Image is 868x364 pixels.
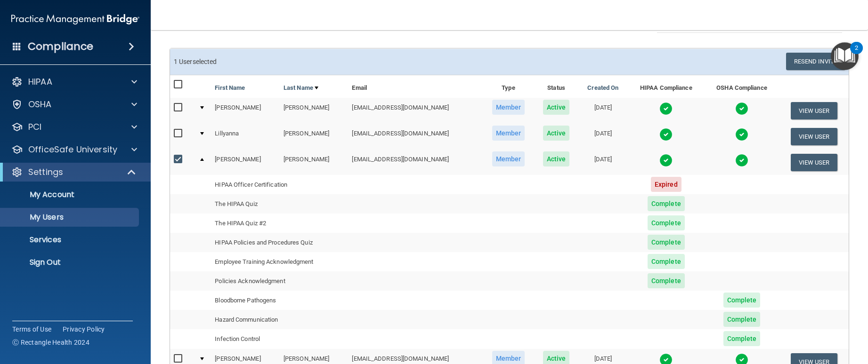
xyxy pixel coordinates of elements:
span: Complete [648,215,685,230]
span: Complete [648,273,685,288]
h4: Compliance [28,40,93,53]
a: Privacy Policy [63,324,105,334]
span: Complete [648,196,685,211]
span: Member [492,100,525,115]
img: tick.e7d51cea.svg [735,128,748,141]
th: OSHA Compliance [705,75,779,98]
td: [PERSON_NAME] [280,124,349,150]
img: tick.e7d51cea.svg [735,102,748,115]
a: Last Name [284,82,318,94]
th: Type [482,75,534,98]
th: Status [534,75,578,98]
span: Complete [648,235,685,250]
span: Expired [651,177,681,192]
a: PCI [11,121,137,133]
p: Settings [28,166,63,178]
a: First Name [215,82,245,94]
button: Open Resource Center, 2 new notifications [831,42,859,70]
td: HIPAA Policies and Procedures Quiz [211,233,348,252]
td: [DATE] [578,150,628,175]
img: tick.e7d51cea.svg [659,154,673,167]
iframe: Drift Widget Chat Controller [705,297,857,335]
button: View User [791,154,837,171]
p: My Account [6,190,135,199]
td: [PERSON_NAME] [280,150,349,175]
span: Member [492,126,525,141]
a: OSHA [11,99,137,110]
td: Hazard Communication [211,310,348,329]
span: Active [543,126,570,141]
td: HIPAA Officer Certification [211,175,348,194]
a: Created On [587,82,618,94]
div: 2 [855,48,858,60]
td: [DATE] [578,124,628,150]
p: OSHA [28,99,52,110]
button: View User [791,102,837,119]
span: Complete [723,293,761,308]
td: The HIPAA Quiz #2 [211,214,348,233]
p: OfficeSafe University [28,144,117,155]
span: Member [492,151,525,166]
img: tick.e7d51cea.svg [659,102,673,115]
span: Active [543,100,570,115]
td: [EMAIL_ADDRESS][DOMAIN_NAME] [348,150,482,175]
p: HIPAA [28,76,52,87]
td: [PERSON_NAME] [280,98,349,124]
td: Infection Control [211,329,348,348]
th: Email [348,75,482,98]
td: Lillyanna [211,124,280,150]
td: [PERSON_NAME] [211,98,280,124]
img: PMB logo [11,10,139,29]
th: HIPAA Compliance [628,75,705,98]
a: Terms of Use [12,324,51,334]
p: My Users [6,213,135,222]
td: Bloodborne Pathogens [211,291,348,310]
a: Settings [11,166,137,178]
td: [PERSON_NAME] [211,150,280,175]
p: Services [6,235,135,245]
td: Policies Acknowledgment [211,271,348,291]
span: Ⓒ Rectangle Health 2024 [12,338,89,347]
td: [EMAIL_ADDRESS][DOMAIN_NAME] [348,98,482,124]
img: tick.e7d51cea.svg [735,154,748,167]
span: Complete [723,331,761,346]
td: [EMAIL_ADDRESS][DOMAIN_NAME] [348,124,482,150]
td: Employee Training Acknowledgment [211,252,348,271]
a: OfficeSafe University [11,144,137,155]
img: tick.e7d51cea.svg [659,128,673,141]
p: PCI [28,121,41,133]
span: Complete [648,254,685,269]
p: Sign Out [6,258,135,267]
a: HIPAA [11,76,137,87]
button: Resend Invite [786,53,845,70]
td: [DATE] [578,98,628,124]
td: The HIPAA Quiz [211,194,348,214]
button: View User [791,128,837,145]
h6: 1 User selected [174,58,503,65]
span: Active [543,151,570,166]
